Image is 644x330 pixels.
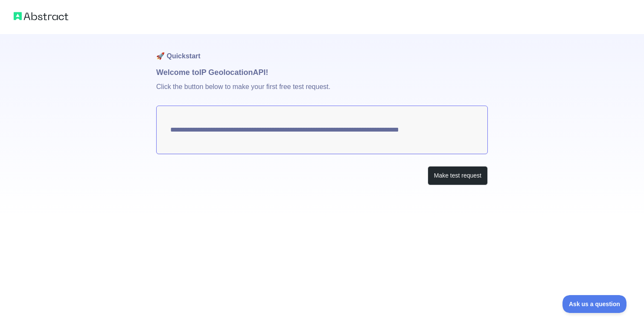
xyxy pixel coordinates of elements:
[562,295,627,313] iframe: Toggle Customer Support
[156,78,488,106] p: Click the button below to make your first free test request.
[156,66,488,78] h1: Welcome to IP Geolocation API!
[14,10,68,22] img: Abstract logo
[428,166,488,185] button: Make test request
[156,34,488,66] h1: 🚀 Quickstart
